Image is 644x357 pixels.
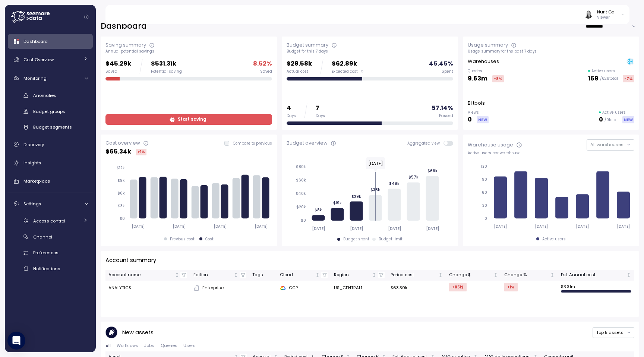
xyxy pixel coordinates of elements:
tspan: $40k [296,191,306,196]
tspan: [DATE] [132,224,145,229]
p: Viewer [597,15,616,20]
p: Views [468,110,489,115]
span: Worfklows [117,344,138,348]
span: Queries [161,344,177,348]
span: Anomalies [33,92,56,98]
tspan: $60k [296,178,306,183]
a: Start saving [105,114,272,125]
p: Queries [468,69,504,74]
img: ACg8ocIVugc3DtI--ID6pffOeA5XcvoqExjdOmyrlhjOptQpqjom7zQ=s96-c [584,10,592,18]
span: Jobs [144,344,154,348]
p: $62.89k [332,59,363,69]
p: / 628 total [600,76,618,81]
p: $28.58k [287,59,312,69]
div: Not sorted [372,272,377,278]
tspan: 120 [481,164,487,169]
div: Active users per warehouse [468,151,634,156]
th: Est. Annual costNot sorted [558,270,634,281]
a: Access control [8,215,93,227]
th: RegionNot sorted [331,270,388,281]
a: Notifications [8,263,93,275]
tspan: $29k [351,194,361,199]
tspan: [DATE] [214,224,227,229]
div: Not sorted [438,272,443,278]
span: All warehouses [590,142,624,148]
a: Settings [8,196,93,211]
td: US_CENTRAL1 [331,281,388,296]
th: CloudNot sorted [277,270,331,281]
button: Collapse navigation [82,14,91,20]
p: Warehouses [468,58,499,65]
span: Preferences [33,250,59,256]
div: Cloud [280,272,314,278]
tspan: [DATE] [426,226,439,231]
div: Budget overview [287,139,328,147]
tspan: $0 [301,218,306,223]
div: Est. Annual cost [561,272,625,278]
p: Account summary [105,256,156,265]
div: Nurit Gal [597,9,616,15]
p: Active users [602,110,626,115]
tspan: $66k [427,168,437,173]
div: Days [316,113,325,119]
tspan: $12k [117,165,125,170]
a: Channel [8,231,93,243]
tspan: 90 [482,177,487,182]
td: ANALYTICS [105,281,190,296]
div: Usage summary [468,41,508,49]
p: 0 [599,115,603,125]
button: Top 5 assets [593,327,634,338]
span: Channel [33,234,52,240]
p: 7 [316,103,325,113]
tspan: [DATE] [388,226,401,231]
tspan: $3k [118,203,125,208]
tspan: [DATE] [617,224,630,229]
h2: Dashboard [101,21,147,32]
tspan: [DATE] [535,224,548,229]
tspan: $9k [117,178,125,183]
th: EditionNot sorted [190,270,249,281]
tspan: 30 [482,203,487,208]
span: Budget groups [33,108,65,114]
tspan: $57k [408,175,418,180]
div: Budget for this 7 days [287,49,453,54]
tspan: $0 [120,216,125,221]
div: Budget summary [287,41,328,49]
div: Actual cost [287,69,312,74]
div: Passed [439,113,453,119]
p: New assets [122,328,154,337]
tspan: 60 [482,190,487,195]
div: -7 % [623,75,634,82]
div: Saved [105,69,131,74]
span: All [105,344,111,348]
p: 8.52 % [253,59,272,69]
span: Budget segments [33,124,72,130]
span: Notifications [33,266,60,272]
a: Dashboard [8,34,93,49]
div: Usage summary for the past 7 days [468,49,634,54]
span: Aggregated view [407,141,443,146]
div: Not sorted [626,272,631,278]
div: Change % [504,272,548,278]
div: Not sorted [493,272,498,278]
a: Monitoring [8,71,93,86]
div: Saved [260,69,272,74]
a: Cost Overview [8,52,93,67]
div: +1 % [504,283,518,291]
tspan: $38k [370,187,380,192]
span: Marketplace [23,178,50,184]
tspan: $19k [333,200,341,205]
p: $ 65.34k [105,147,131,157]
div: Change $ [449,272,492,278]
span: Monitoring [23,75,47,81]
p: Compare to previous [233,141,272,146]
a: Budget groups [8,105,93,117]
div: Open Intercom Messenger [7,332,25,350]
a: Marketplace [8,174,93,189]
a: Insights [8,155,93,170]
div: Active users [542,237,566,242]
div: Previous cost [170,237,195,242]
p: 4 [287,103,296,113]
div: Not sorted [174,272,180,278]
a: Discovery [8,137,93,152]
